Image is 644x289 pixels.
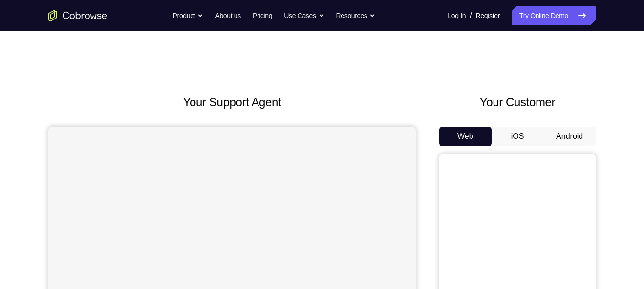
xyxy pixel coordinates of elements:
[336,6,376,25] button: Resources
[476,6,500,25] a: Register
[543,127,596,146] button: Android
[173,6,204,25] button: Product
[448,6,466,25] a: Log In
[215,6,240,25] a: About us
[512,6,596,25] a: Try Online Demo
[48,94,416,111] h2: Your Support Agent
[48,10,107,21] a: Go to the home page
[439,127,492,146] button: Web
[492,127,544,146] button: iOS
[253,6,272,25] a: Pricing
[439,94,596,111] h2: Your Customer
[284,6,324,25] button: Use Cases
[470,10,472,21] span: /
